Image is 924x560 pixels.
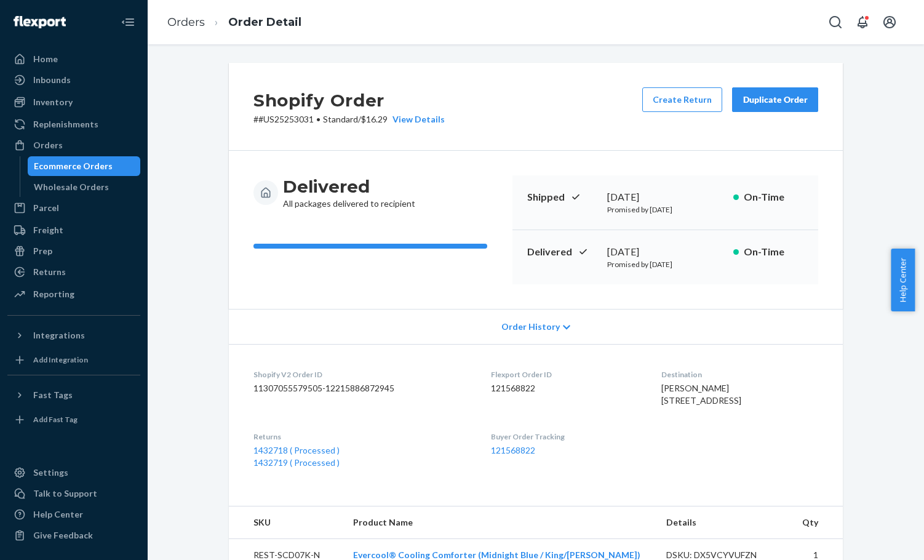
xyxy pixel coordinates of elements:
a: Order Detail [228,15,301,29]
a: Add Integration [7,350,140,370]
p: Promised by [DATE] [607,259,723,270]
button: Create Return [642,87,722,112]
div: Returns [33,266,66,278]
p: Promised by [DATE] [607,204,723,215]
p: Delivered [527,245,597,259]
dt: Shopify V2 Order ID [253,369,471,380]
a: Help Center [7,505,140,524]
th: Qty [791,506,843,539]
a: Evercool® Cooling Comforter (Midnight Blue / King/[PERSON_NAME]) [353,550,640,560]
div: Freight [33,224,63,236]
a: Replenishments [7,114,140,134]
div: Talk to Support [33,487,97,500]
a: Freight [7,220,140,240]
div: Fast Tags [33,389,73,401]
a: 1432718 ( Processed ) [253,445,340,455]
button: Fast Tags [7,385,140,405]
a: Inventory [7,92,140,112]
a: 121568822 [491,445,535,455]
dt: Flexport Order ID [491,369,642,380]
div: Home [33,53,58,65]
button: Open Search Box [823,10,848,34]
div: Add Integration [33,354,88,365]
a: Settings [7,463,140,482]
div: Inbounds [33,74,71,86]
span: Standard [323,114,358,124]
h3: Delivered [283,175,415,198]
dt: Destination [661,369,818,380]
button: Open account menu [877,10,902,34]
div: [DATE] [607,245,723,259]
button: Help Center [891,249,915,311]
a: Parcel [7,198,140,218]
h2: Shopify Order [253,87,445,113]
a: Orders [167,15,205,29]
span: Order History [501,321,560,333]
div: Add Fast Tag [33,414,78,425]
div: Settings [33,466,68,479]
div: Ecommerce Orders [34,160,113,172]
dt: Returns [253,431,471,442]
a: Talk to Support [7,484,140,503]
a: Wholesale Orders [28,177,141,197]
div: Orders [33,139,63,151]
dd: 121568822 [491,382,642,394]
button: View Details [388,113,445,126]
div: Parcel [33,202,59,214]
a: Orders [7,135,140,155]
div: [DATE] [607,190,723,204]
a: Prep [7,241,140,261]
div: Prep [33,245,52,257]
a: Inbounds [7,70,140,90]
th: Product Name [343,506,656,539]
button: Give Feedback [7,526,140,545]
a: Reporting [7,284,140,304]
button: Open notifications [850,10,875,34]
div: Wholesale Orders [34,181,109,193]
p: # #US25253031 / $16.29 [253,113,445,126]
div: Reporting [33,288,74,300]
a: Returns [7,262,140,282]
dt: Buyer Order Tracking [491,431,642,442]
button: Integrations [7,326,140,345]
div: Integrations [33,329,85,342]
div: All packages delivered to recipient [283,175,415,210]
img: Flexport logo [14,16,66,28]
div: Replenishments [33,118,98,130]
button: Close Navigation [116,10,140,34]
p: On-Time [744,245,803,259]
div: Help Center [33,508,83,521]
span: [PERSON_NAME] [STREET_ADDRESS] [661,383,741,406]
a: Home [7,49,140,69]
div: Duplicate Order [743,94,808,106]
div: Inventory [33,96,73,108]
a: Ecommerce Orders [28,156,141,176]
span: • [316,114,321,124]
th: Details [656,506,792,539]
div: Give Feedback [33,529,93,542]
ol: breadcrumbs [157,4,311,41]
th: SKU [229,506,343,539]
a: Add Fast Tag [7,410,140,430]
dd: 11307055579505-12215886872945 [253,382,471,394]
a: 1432719 ( Processed ) [253,457,340,468]
button: Duplicate Order [732,87,818,112]
p: On-Time [744,190,803,204]
p: Shipped [527,190,597,204]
